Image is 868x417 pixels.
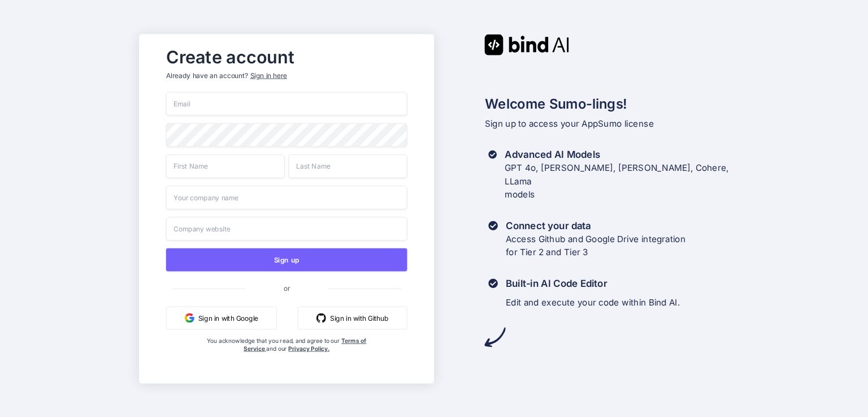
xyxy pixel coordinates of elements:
[288,345,329,352] a: Privacy Policy.
[316,313,326,323] img: github
[505,161,730,201] p: GPT 4o, [PERSON_NAME], [PERSON_NAME], Cohere, LLama models
[506,218,685,232] h3: Connect your data
[166,154,284,178] input: First Name
[166,186,407,209] input: Your company name
[166,306,276,329] button: Sign in with Google
[206,337,367,375] div: You acknowledge that you read, and agree to our and our
[505,148,730,161] h3: Advanced AI Models
[166,71,407,80] p: Already have an account?
[484,117,729,130] p: Sign up to access your AppSumo license
[506,232,685,259] p: Access Github and Google Drive integration for Tier 2 and Tier 3
[250,71,287,80] div: Sign in here
[298,306,407,329] button: Sign in with Github
[245,276,328,299] span: or
[166,92,407,115] input: Email
[185,313,194,323] img: google
[166,49,407,65] h2: Create account
[166,217,407,240] input: Company website
[506,276,680,290] h3: Built-in AI Code Editor
[484,34,569,55] img: Bind AI logo
[166,248,407,271] button: Sign up
[288,154,407,178] input: Last Name
[484,93,729,114] h2: Welcome Sumo-lings!
[484,326,505,347] img: arrow
[506,295,680,309] p: Edit and execute your code within Bind AI.
[244,337,366,351] a: Terms of Service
